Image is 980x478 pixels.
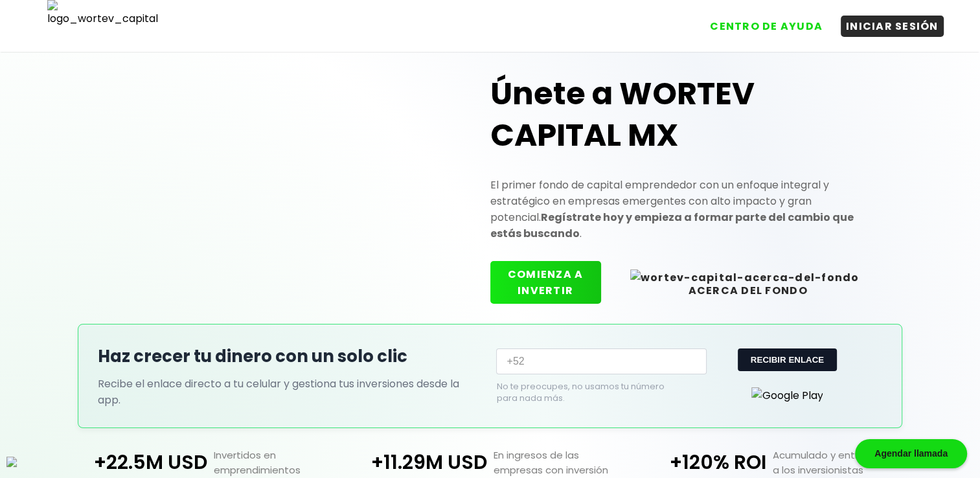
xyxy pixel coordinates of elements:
h1: Únete a WORTEV CAPITAL MX [490,73,882,156]
a: INICIAR SESIÓN [828,6,944,37]
button: ACERCA DEL FONDO [614,261,882,304]
p: El primer fondo de capital emprendedor con un enfoque integral y estratégico en empresas emergent... [490,177,882,242]
h2: Haz crecer tu dinero con un solo clic [98,344,483,369]
strong: Regístrate hoy y empieza a formar parte del cambio que estás buscando [490,210,854,241]
p: +11.29M USD [350,448,487,477]
p: Invertidos en emprendimientos [207,448,350,477]
button: INICIAR SESIÓN [841,16,944,37]
button: CENTRO DE AYUDA [705,16,828,37]
p: Recibe el enlace directo a tu celular y gestiona tus inversiones desde la app. [98,376,483,408]
img: logos_whatsapp-icon.svg [6,457,17,467]
p: En ingresos de las empresas con inversión [486,448,630,477]
button: RECIBIR ENLACE [738,348,837,371]
button: COMIENZA A INVERTIR [490,261,601,304]
a: CENTRO DE AYUDA [692,6,828,37]
p: +120% ROI [630,448,766,477]
a: COMIENZA A INVERTIR [490,283,614,298]
img: Google Play [751,387,823,404]
p: No te preocupes, no usamos tu número para nada más. [496,381,686,404]
p: Acumulado y entregado a los inversionistas [766,448,909,477]
img: wortev-capital-acerca-del-fondo [630,269,860,286]
p: +22.5M USD [71,448,208,477]
div: Agendar llamada [855,439,967,468]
